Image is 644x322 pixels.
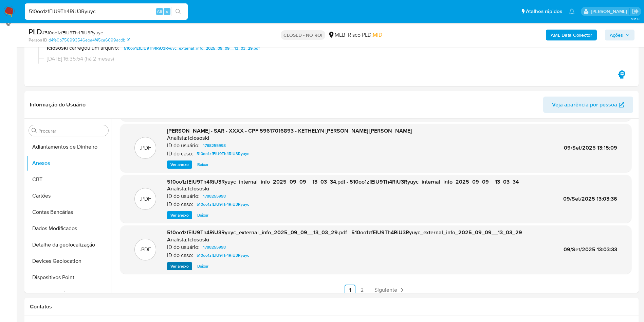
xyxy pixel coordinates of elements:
span: s [166,8,168,15]
span: Atalhos rápidos [526,8,562,15]
span: 1788255998 [203,192,226,200]
button: Baixar [194,160,212,169]
span: # 510oo1zfElU9Th4RiU3Ryuyc [42,29,103,36]
span: 1788255998 [203,141,226,150]
button: Contas Bancárias [26,204,111,220]
button: AML Data Collector [546,30,597,40]
span: Ações [610,30,623,40]
span: Veja aparência por pessoa [552,97,617,113]
b: AML Data Collector [551,30,592,40]
input: Procurar [38,128,106,134]
button: Baixar [194,262,212,270]
p: Analista: [167,185,187,192]
span: 510oo1zfElU9Th4RiU3Ryuyc [197,251,249,259]
h1: Contatos [30,303,633,310]
button: Ver anexo [167,211,192,219]
button: Cartões [26,188,111,204]
span: 3.161.2 [631,16,641,21]
p: ID do usuário: [167,142,200,149]
a: Ir a la página 2 [357,285,368,295]
span: 1788255998 [203,243,226,251]
span: 510oo1zfElU9Th4RiU3Ryuyc [197,200,249,208]
a: 510oo1zfElU9Th4RiU3Ryuyc [194,150,252,158]
a: 510oo1zfElU9Th4RiU3Ryuyc [194,200,252,208]
a: Sair [632,8,639,15]
h1: Informação do Usuário [30,101,86,108]
span: 09/Set/2025 13:03:36 [563,195,617,203]
a: 1788255998 [200,192,228,200]
button: Detalhe da geolocalização [26,237,111,253]
a: Siguiente [372,285,408,295]
span: Ver anexo [170,212,189,219]
button: Documentação [26,286,111,302]
h6: lclososki [188,135,209,141]
span: [PERSON_NAME] - SAR - XXXX - CPF 59617016893 - KETHELYN [PERSON_NAME] [PERSON_NAME] [167,127,412,135]
p: magno.ferreira@mercadopago.com.br [591,8,629,15]
button: Anexos [26,155,111,171]
a: 1788255998 [200,141,228,150]
p: ID do usuário: [167,193,200,200]
span: Siguiente [374,287,397,293]
button: search-icon [171,7,185,16]
span: 09/Set/2025 13:03:33 [564,245,617,253]
a: Ir a la página 1 [345,285,355,295]
p: .PDF [140,246,151,253]
button: Ver anexo [167,262,192,270]
b: PLD [29,26,42,37]
p: ID do caso: [167,201,193,208]
span: 09/Set/2025 13:15:09 [564,144,617,152]
span: MID [373,31,382,39]
h6: lclososki [188,185,209,192]
input: Pesquise usuários ou casos... [25,7,188,16]
span: Baixar [197,161,208,168]
a: 1788255998 [200,243,228,251]
p: ID do caso: [167,150,193,157]
p: CLOSED - NO ROI [281,30,325,40]
span: 510oo1zfElU9Th4RiU3Ryuyc [197,150,249,158]
p: .PDF [140,144,151,152]
button: Ações [605,30,634,40]
a: Notificações [569,9,575,14]
button: Veja aparência por pessoa [543,97,633,113]
a: d4fe0b756993546eba4f45ca6099acdb [49,37,130,43]
button: Dispositivos Point [26,269,111,286]
button: Dados Modificados [26,220,111,237]
p: Analista: [167,236,187,243]
button: Procurar [32,128,37,133]
div: MLB [328,31,345,39]
b: Person ID [29,37,47,43]
span: 510oo1zfElU9Th4RiU3Ryuyc_external_info_2025_09_09__13_03_29.pdf - 510oo1zfElU9Th4RiU3Ryuyc_extern... [167,228,522,236]
nav: Paginación [120,285,631,295]
p: ID do caso: [167,252,193,259]
span: Baixar [197,212,208,219]
span: Alt [157,8,162,15]
h6: lclososki [188,236,209,243]
button: Ver anexo [167,160,192,169]
span: Baixar [197,263,208,270]
button: CBT [26,171,111,188]
p: .PDF [140,195,151,203]
p: ID do usuário: [167,244,200,251]
p: Analista: [167,135,187,141]
span: Risco PLD: [348,31,382,39]
button: Devices Geolocation [26,253,111,269]
button: Adiantamentos de Dinheiro [26,139,111,155]
button: Baixar [194,211,212,219]
span: 510oo1zfElU9Th4RiU3Ryuyc_internal_info_2025_09_09__13_03_34.pdf - 510oo1zfElU9Th4RiU3Ryuyc_intern... [167,178,519,186]
span: Ver anexo [170,263,189,270]
span: Ver anexo [170,161,189,168]
a: 510oo1zfElU9Th4RiU3Ryuyc [194,251,252,259]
